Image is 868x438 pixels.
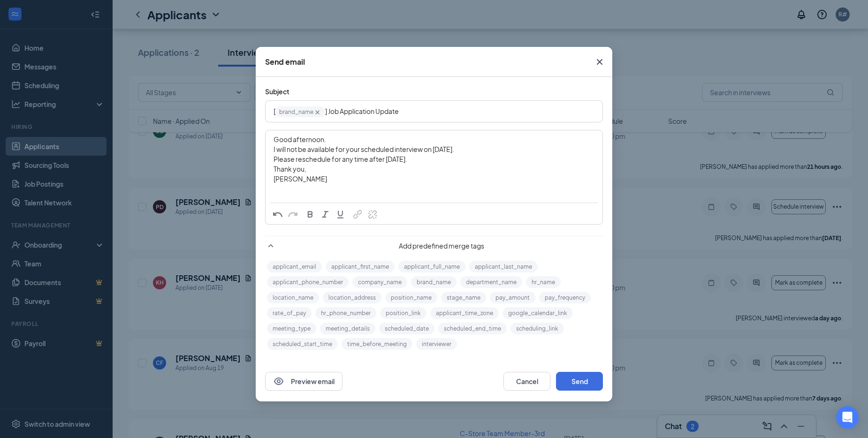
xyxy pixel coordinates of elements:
[267,276,349,288] button: applicant_phone_number
[379,323,434,334] button: scheduled_date
[265,372,343,391] button: EyePreview email
[503,372,550,391] button: Cancel
[267,307,312,319] button: rate_of_pay
[503,307,573,319] button: google_calendar_link
[274,145,454,153] span: I will not be available for your scheduled interview on [DATE].
[411,276,457,288] button: brand_name
[365,208,380,222] button: Remove Link
[380,307,426,319] button: position_link
[270,208,285,222] button: Undo
[267,292,319,303] button: location_name
[350,208,365,222] button: Link
[398,261,465,272] button: applicant_full_name
[587,47,612,77] button: Close
[266,131,602,188] div: Enter your message here
[323,292,381,303] button: location_address
[490,292,535,303] button: pay_amount
[273,376,284,387] svg: Eye
[416,338,457,350] button: interviewer
[469,261,538,272] button: applicant_last_name
[267,323,316,334] button: meeting_type
[430,307,499,319] button: applicant_time_zone
[539,292,591,303] button: pay_frequency
[556,372,603,391] button: Send
[342,338,412,350] button: time_before_meeting
[274,174,327,183] span: [PERSON_NAME]
[265,87,289,96] span: Subject
[326,261,395,272] button: applicant_first_name
[385,292,437,303] button: position_name
[303,208,318,222] button: Bold
[460,276,522,288] button: department_name
[267,261,322,272] button: applicant_email
[510,323,564,334] button: scheduling_link
[315,307,376,319] button: hr_phone_number
[265,240,276,251] svg: SmallChevronUp
[265,57,305,67] div: Send email
[285,208,300,222] button: Redo
[325,107,399,115] span: ] Job Application Update
[267,338,338,350] button: scheduled_start_time
[266,101,602,121] div: Edit text
[352,276,407,288] button: company_name
[441,292,486,303] button: stage_name
[274,155,407,163] span: Please reschedule for any time after [DATE].
[320,323,375,334] button: meeting_details
[265,236,603,251] div: Add predefined merge tags
[438,323,507,334] button: scheduled_end_time
[836,406,859,429] div: Open Intercom Messenger
[318,208,333,222] button: Italic
[313,108,321,116] svg: Cross
[333,208,348,222] button: Underline
[275,106,325,117] span: brand_name‌‌‌‌
[274,165,306,173] span: Thank you,
[280,241,603,250] span: Add predefined merge tags
[594,56,605,68] svg: Cross
[274,107,275,115] span: [
[274,135,326,143] span: Good afternoon.
[526,276,561,288] button: hr_name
